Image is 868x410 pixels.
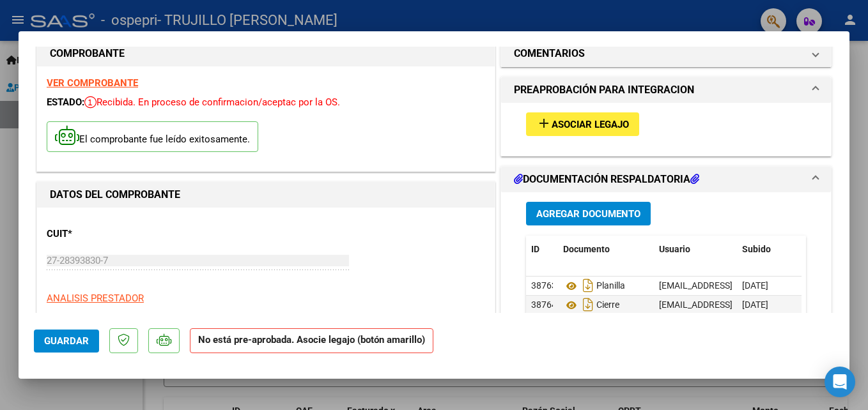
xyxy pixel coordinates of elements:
[514,172,699,187] h1: DOCUMENTACIÓN RESPALDATORIA
[47,77,138,89] a: VER COMPROBANTE
[742,244,771,254] span: Subido
[47,121,258,153] p: El comprobante fue leído exitosamente.
[531,300,557,310] span: 38764
[501,103,831,156] div: PREAPROBACIÓN PARA INTEGRACION
[531,244,539,254] span: ID
[563,300,619,310] span: Cierre
[737,236,801,263] datatable-header-cell: Subido
[34,330,99,353] button: Guardar
[654,236,737,263] datatable-header-cell: Usuario
[531,280,557,291] span: 38763
[580,275,596,296] i: Descargar documento
[825,367,855,397] div: Open Intercom Messenger
[536,116,552,131] mat-icon: add
[526,112,639,136] button: Asociar Legajo
[47,96,84,108] span: ESTADO:
[514,82,694,98] h1: PREAPROBACIÓN PARA INTEGRACION
[659,244,690,254] span: Usuario
[514,46,585,61] h1: COMENTARIOS
[50,47,125,59] strong: COMPROBANTE
[580,294,596,315] i: Descargar documento
[47,292,144,304] span: ANALISIS PRESTADOR
[526,202,651,225] button: Agregar Documento
[558,236,654,263] datatable-header-cell: Documento
[552,119,629,130] span: Asociar Legajo
[801,236,865,263] datatable-header-cell: Acción
[742,300,768,310] span: [DATE]
[44,335,89,347] span: Guardar
[742,280,768,291] span: [DATE]
[536,208,640,220] span: Agregar Documento
[526,236,558,263] datatable-header-cell: ID
[84,96,340,108] span: Recibida. En proceso de confirmacion/aceptac por la OS.
[501,167,831,192] mat-expansion-panel-header: DOCUMENTACIÓN RESPALDATORIA
[50,188,180,201] strong: DATOS DEL COMPROBANTE
[501,41,831,66] mat-expansion-panel-header: COMENTARIOS
[501,77,831,103] mat-expansion-panel-header: PREAPROBACIÓN PARA INTEGRACION
[563,281,625,291] span: Planilla
[47,227,178,241] p: CUIT
[563,244,610,254] span: Documento
[190,328,433,353] strong: No está pre-aprobada. Asocie legajo (botón amarillo)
